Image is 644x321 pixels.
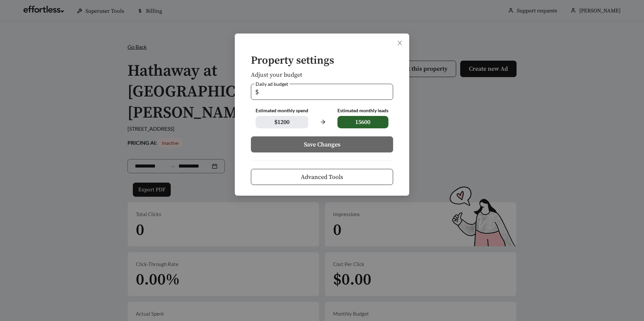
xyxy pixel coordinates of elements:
span: 15600 [337,116,388,128]
div: Estimated monthly leads [337,108,388,114]
span: Advanced Tools [301,173,343,182]
div: Estimated monthly spend [256,108,308,114]
span: arrow-right [316,116,329,128]
span: $ [255,84,259,100]
span: $ 1200 [256,116,308,128]
button: Save Changes [251,136,393,152]
h4: Property settings [251,55,393,67]
button: Advanced Tools [251,169,393,185]
button: Close [390,34,409,52]
a: Advanced Tools [251,174,393,180]
span: close [397,40,403,46]
h5: Adjust your budget [251,72,393,78]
